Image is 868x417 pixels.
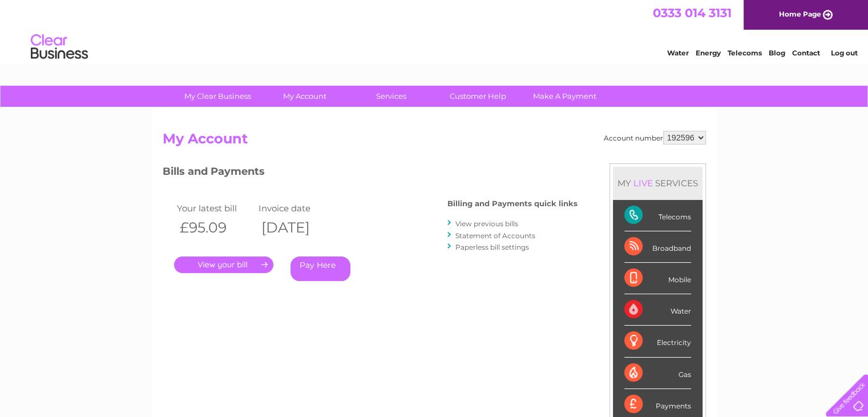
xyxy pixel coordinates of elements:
[163,163,578,183] h3: Bills and Payments
[256,216,338,239] th: [DATE]
[696,49,721,57] a: Energy
[171,86,265,107] a: My Clear Business
[604,131,706,145] div: Account number
[769,49,785,57] a: Blog
[624,200,691,231] div: Telecoms
[447,199,578,208] h4: Billing and Payments quick links
[344,86,438,107] a: Services
[631,178,655,189] div: LIVE
[431,86,525,107] a: Customer Help
[624,231,691,263] div: Broadband
[290,256,350,281] a: Pay Here
[174,201,256,216] td: Your latest bill
[624,263,691,294] div: Mobile
[174,256,273,273] a: .
[653,6,732,20] a: 0333 014 3131
[830,49,857,57] a: Log out
[624,294,691,326] div: Water
[163,131,706,153] h2: My Account
[667,49,689,57] a: Water
[174,216,256,239] th: £95.09
[613,167,703,199] div: MY SERVICES
[455,219,518,228] a: View previous bills
[165,6,704,55] div: Clear Business is a trading name of Verastar Limited (registered in [GEOGRAPHIC_DATA] No. 3667643...
[792,49,820,57] a: Contact
[518,86,612,107] a: Make A Payment
[455,243,529,251] a: Paperless bill settings
[257,86,352,107] a: My Account
[256,201,338,216] td: Invoice date
[624,326,691,357] div: Electricity
[728,49,762,57] a: Telecoms
[624,358,691,389] div: Gas
[30,30,88,65] img: logo.png
[455,231,535,240] a: Statement of Accounts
